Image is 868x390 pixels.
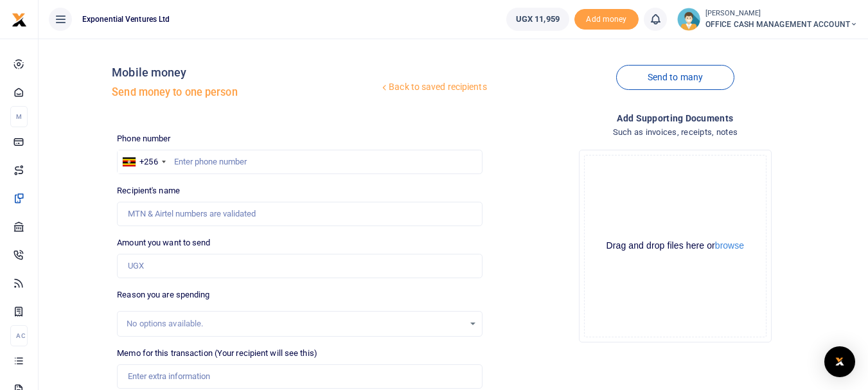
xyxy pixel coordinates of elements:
[677,8,700,31] img: profile-user
[493,111,858,125] h4: Add supporting Documents
[127,317,463,330] div: No options available.
[117,184,180,197] label: Recipient's name
[117,236,210,249] label: Amount you want to send
[585,240,766,252] div: Drag and drop files here or
[139,155,157,168] div: +256
[705,19,858,30] span: OFFICE CASH MANAGEMENT ACCOUNT
[379,76,488,99] a: Back to saved recipients
[824,346,855,377] div: Open Intercom Messenger
[574,9,639,30] span: Add money
[12,12,27,28] img: logo-small
[506,8,569,31] a: UGX 11,959
[715,241,744,250] button: browse
[112,66,379,80] h4: Mobile money
[118,150,169,173] div: Uganda: +256
[574,9,639,30] li: Toup your wallet
[10,325,28,346] li: Ac
[117,202,482,226] input: MTN & Airtel numbers are validated
[117,364,482,389] input: Enter extra information
[677,8,858,31] a: profile-user [PERSON_NAME] OFFICE CASH MANAGEMENT ACCOUNT
[12,14,27,24] a: logo-small logo-large logo-large
[117,150,482,174] input: Enter phone number
[10,106,28,127] li: M
[516,13,560,26] span: UGX 11,959
[616,65,734,90] a: Send to many
[117,254,482,278] input: UGX
[77,13,175,25] span: Exponential Ventures Ltd
[117,288,209,301] label: Reason you are spending
[574,13,639,23] a: Add money
[501,8,574,31] li: Wallet ballance
[112,86,379,99] h5: Send money to one person
[117,347,317,360] label: Memo for this transaction (Your recipient will see this)
[579,150,772,342] div: File Uploader
[705,8,858,19] small: [PERSON_NAME]
[493,125,858,139] h4: Such as invoices, receipts, notes
[117,132,170,145] label: Phone number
